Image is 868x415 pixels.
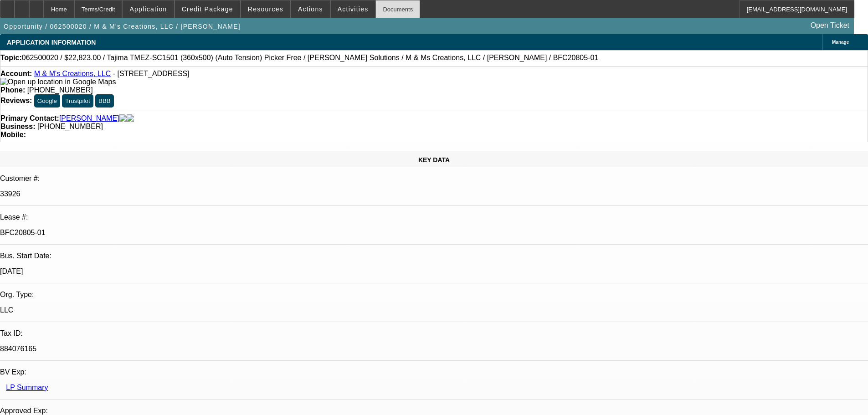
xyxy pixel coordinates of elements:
[0,78,116,86] img: Open up location in Google Maps
[338,5,369,13] span: Activities
[175,0,240,18] button: Credit Package
[0,97,32,104] strong: Reviews:
[129,5,167,13] span: Application
[832,40,849,45] span: Manage
[0,78,116,86] a: View Google Maps
[418,156,450,164] span: KEY DATA
[4,23,241,30] span: Opportunity / 062500020 / M & M's Creations, LLC / [PERSON_NAME]
[62,94,93,108] button: Trustpilot
[0,70,32,77] strong: Account:
[0,86,25,94] strong: Phone:
[34,94,60,108] button: Google
[123,0,174,18] button: Application
[7,39,96,46] span: APPLICATION INFORMATION
[331,0,375,18] button: Activities
[0,123,35,130] strong: Business:
[0,131,26,138] strong: Mobile:
[127,114,134,123] img: linkedin-icon.png
[59,114,119,123] a: [PERSON_NAME]
[241,0,290,18] button: Resources
[291,0,330,18] button: Actions
[37,123,103,130] span: [PHONE_NUMBER]
[22,54,598,62] span: 062500020 / $22,823.00 / Tajima TMEZ-SC1501 (360x500) (Auto Tension) Picker Free / [PERSON_NAME] ...
[248,5,283,13] span: Resources
[0,114,59,123] strong: Primary Contact:
[34,70,111,77] a: M & M's Creations, LLC
[298,5,323,13] span: Actions
[0,54,22,62] strong: Topic:
[95,94,114,108] button: BBB
[113,70,190,77] span: - [STREET_ADDRESS]
[182,5,233,13] span: Credit Package
[27,86,93,94] span: [PHONE_NUMBER]
[6,384,48,391] a: LP Summary
[807,18,853,33] a: Open Ticket
[119,114,127,123] img: facebook-icon.png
